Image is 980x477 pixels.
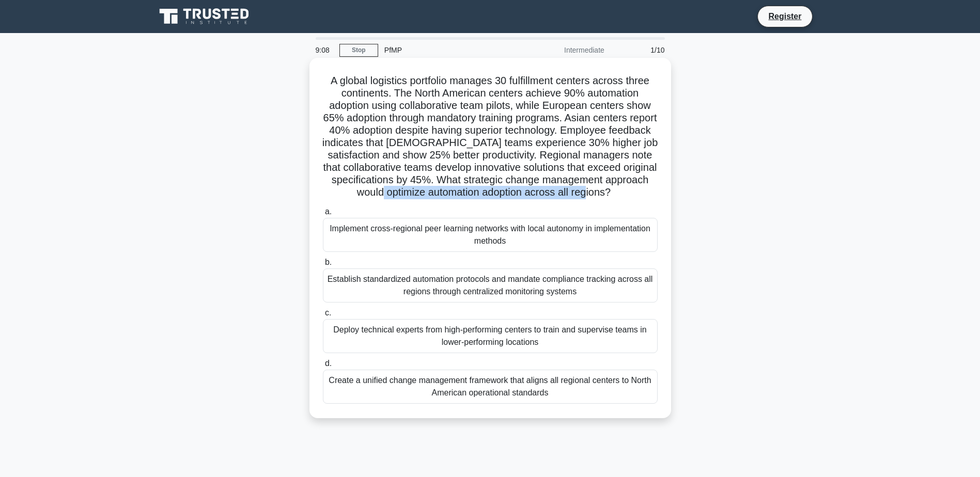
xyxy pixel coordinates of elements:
div: Implement cross-regional peer learning networks with local autonomy in implementation methods [323,218,658,252]
div: Deploy technical experts from high-performing centers to train and supervise teams in lower-perfo... [323,319,658,353]
h5: A global logistics portfolio manages 30 fulfillment centers across three continents. The North Am... [322,74,659,199]
div: Intermediate [520,40,611,60]
a: Register [762,10,807,23]
span: a. [325,207,332,216]
div: Create a unified change management framework that aligns all regional centers to North American o... [323,370,658,404]
div: Establish standardized automation protocols and mandate compliance tracking across all regions th... [323,268,658,303]
div: 9:08 [309,40,339,60]
span: d. [325,359,332,368]
div: PfMP [378,40,520,60]
div: 1/10 [611,40,671,60]
span: c. [325,308,331,317]
a: Stop [339,44,378,57]
span: b. [325,258,332,266]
